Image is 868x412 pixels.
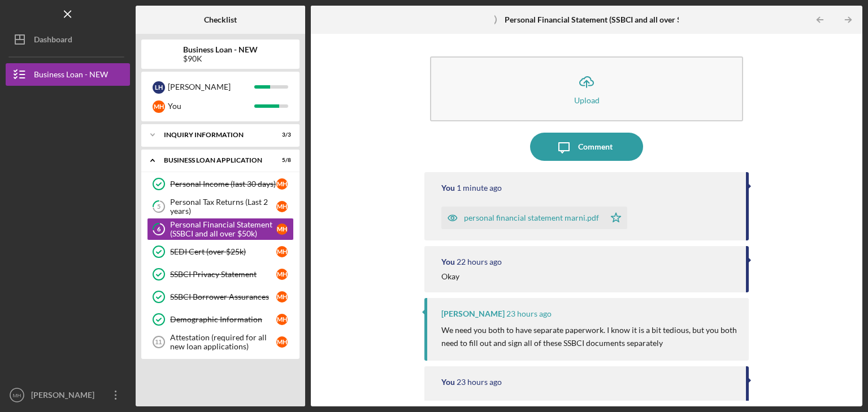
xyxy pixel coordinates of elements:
[276,336,288,348] div: M H
[505,15,697,24] b: Personal Financial Statement (SSBCI and all over $50k)
[276,246,288,257] div: M H
[457,257,502,266] time: 2025-08-15 18:25
[157,203,160,211] tspan: 5
[441,257,455,266] div: You
[170,270,276,279] div: SSBCI Privacy Statement
[183,54,258,63] div: $90K
[441,324,737,349] p: We need you both to have separate paperwork. I know it is a bit tedious, but you both need to fil...
[276,269,288,280] div: M H
[164,157,263,164] div: BUSINESS LOAN APPLICATION
[457,378,502,387] time: 2025-08-15 17:48
[170,247,276,256] div: SEDI Cert (over $25k)
[506,309,552,318] time: 2025-08-15 17:59
[147,218,294,240] a: 6Personal Financial Statement (SSBCI and all over $50k)MH
[6,384,130,406] button: MH[PERSON_NAME]
[441,309,505,318] div: [PERSON_NAME]
[276,291,288,303] div: M H
[147,240,294,263] a: SEDI Cert (over $25k)MH
[155,339,162,345] tspan: 11
[13,392,21,398] text: MH
[530,133,643,161] button: Comment
[441,183,455,192] div: You
[276,178,288,190] div: M H
[147,263,294,286] a: SSBCI Privacy StatementMH
[170,220,276,238] div: Personal Financial Statement (SSBCI and all over $50k)
[441,272,459,281] div: Okay
[6,63,130,86] button: Business Loan - NEW
[271,132,291,138] div: 3 / 3
[157,226,161,233] tspan: 6
[153,100,165,113] div: M H
[168,77,254,97] div: [PERSON_NAME]
[34,63,108,89] div: Business Loan - NEW
[170,333,276,351] div: Attestation (required for all new loan applications)
[28,384,102,409] div: [PERSON_NAME]
[441,207,627,229] button: personal financial statement marni.pdf
[147,286,294,308] a: SSBCI Borrower AssurancesMH
[147,173,294,195] a: Personal Income (last 30 days)MH
[441,378,455,387] div: You
[457,183,502,192] time: 2025-08-16 17:43
[276,201,288,212] div: M H
[464,213,599,222] div: personal financial statement marni.pdf
[170,292,276,301] div: SSBCI Borrower Assurances
[170,179,276,189] div: Personal Income (last 30 days)
[164,132,263,138] div: INQUIRY INFORMATION
[430,56,743,121] button: Upload
[153,81,165,94] div: L H
[147,195,294,218] a: 5Personal Tax Returns (Last 2 years)MH
[147,331,294,353] a: 11Attestation (required for all new loan applications)MH
[271,157,291,164] div: 5 / 8
[170,315,276,324] div: Demographic Information
[204,15,237,24] b: Checklist
[276,223,288,235] div: M H
[574,96,600,104] div: Upload
[276,314,288,325] div: M H
[578,133,613,161] div: Comment
[6,28,130,51] button: Dashboard
[34,28,72,54] div: Dashboard
[147,308,294,331] a: Demographic InformationMH
[183,45,258,54] b: Business Loan - NEW
[170,198,276,216] div: Personal Tax Returns (Last 2 years)
[168,97,254,116] div: You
